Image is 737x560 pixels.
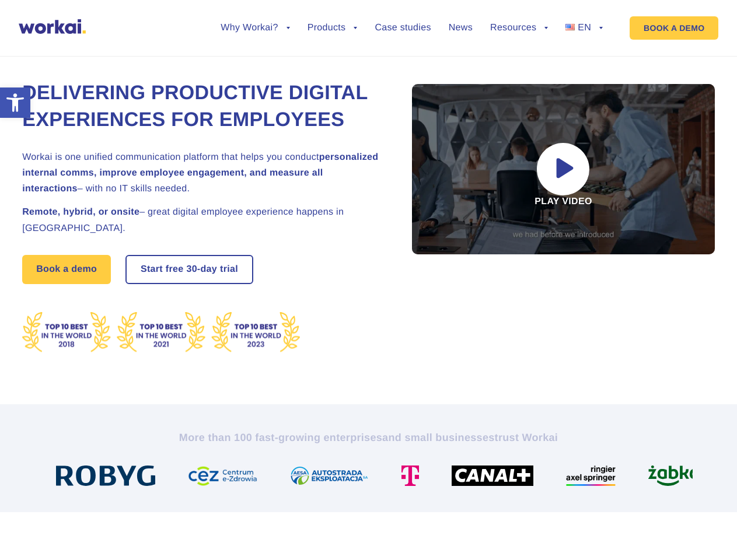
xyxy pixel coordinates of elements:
[22,152,378,194] strong: personalized internal comms, improve employee engagement, and measure all interactions
[186,265,217,274] i: 30-day
[221,23,289,33] a: Why Workai?
[127,256,252,283] a: Start free30-daytrial
[22,80,384,134] h1: Delivering Productive Digital Experiences for Employees
[630,16,718,40] a: BOOK A DEMO
[578,23,591,33] span: EN
[412,84,715,254] div: Play video
[382,432,494,443] i: and small businesses
[449,23,473,33] a: News
[22,149,384,197] h2: Workai is one unified communication platform that helps you conduct – with no IT skills needed.
[22,204,384,236] h2: – great digital employee experience happens in [GEOGRAPHIC_DATA].
[308,23,358,33] a: Products
[45,430,693,444] h2: More than 100 fast-growing enterprises trust Workai
[22,255,111,284] a: Book a demo
[490,23,548,33] a: Resources
[22,207,139,217] strong: Remote, hybrid, or onsite
[375,23,431,33] a: Case studies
